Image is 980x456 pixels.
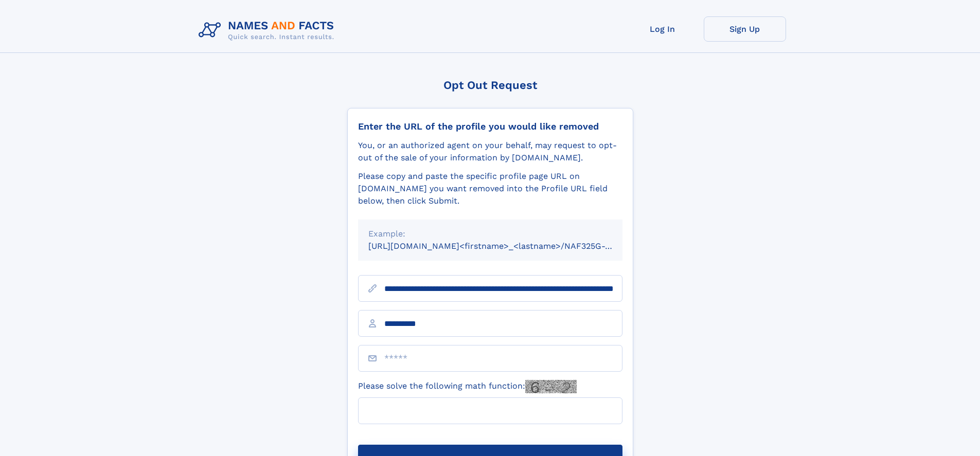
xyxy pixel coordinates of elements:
img: Logo Names and Facts [194,16,343,44]
small: [URL][DOMAIN_NAME]<firstname>_<lastname>/NAF325G-xxxxxxxx [368,241,642,251]
div: Example: [368,228,612,240]
div: You, or an authorized agent on your behalf, may request to opt-out of the sale of your informatio... [358,139,622,164]
label: Please solve the following math function: [358,380,577,393]
div: Opt Out Request [347,79,633,92]
div: Please copy and paste the specific profile page URL on [DOMAIN_NAME] you want removed into the Pr... [358,170,622,207]
div: Enter the URL of the profile you would like removed [358,121,622,132]
a: Sign Up [704,16,786,42]
a: Log In [621,16,704,42]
